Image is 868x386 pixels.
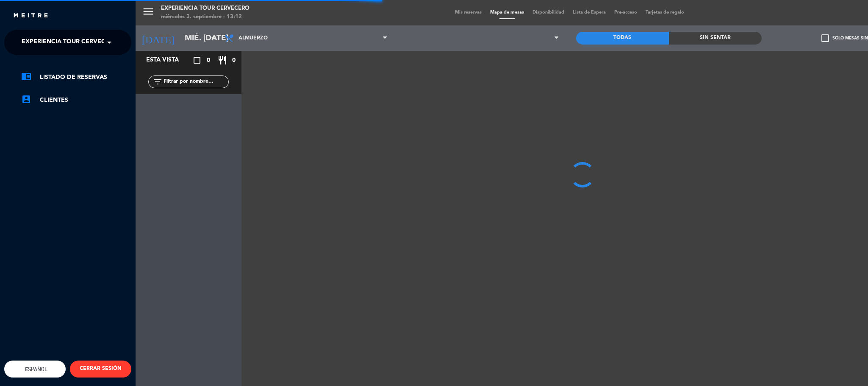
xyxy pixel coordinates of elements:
[21,95,131,105] a: account_boxClientes
[13,13,49,19] img: MEITRE
[163,77,228,87] input: Filtrar por nombre...
[207,56,210,65] span: 0
[21,72,131,82] a: chrome_reader_modeListado de Reservas
[70,361,131,378] button: CERRAR SESIÓN
[192,55,202,65] i: crop_square
[21,94,31,104] i: account_box
[153,77,163,87] i: filter_list
[232,56,236,65] span: 0
[22,34,118,51] span: Experiencia Tour Cervecero
[23,366,47,372] span: Español
[140,55,197,65] div: Esta vista
[21,71,31,81] i: chrome_reader_mode
[217,55,227,65] i: restaurant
